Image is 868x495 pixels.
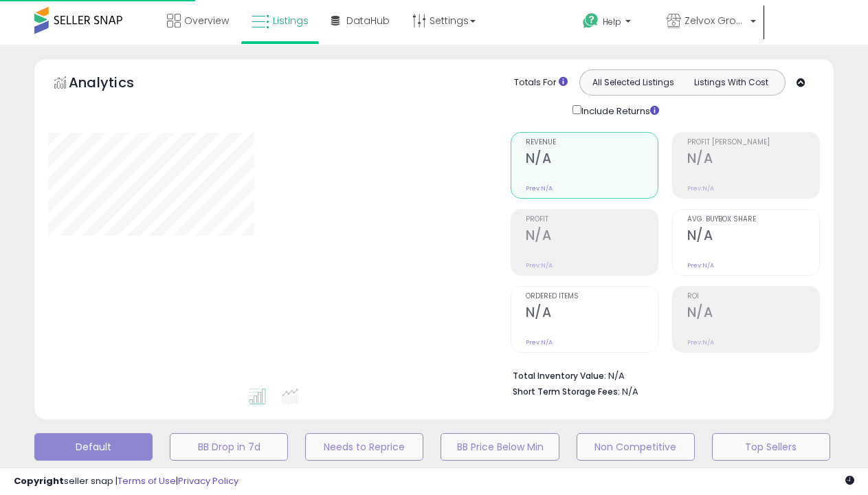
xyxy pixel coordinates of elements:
span: Profit [526,216,658,223]
span: Overview [184,14,229,27]
b: Total Inventory Value: [513,370,606,382]
span: N/A [622,385,638,398]
h2: N/A [687,228,819,246]
button: All Selected Listings [583,74,682,91]
span: Revenue [526,139,658,146]
a: Help [572,2,654,45]
strong: Copyright [14,474,64,487]
button: Non Competitive [577,433,695,461]
li: N/A [513,366,810,383]
h2: N/A [687,305,819,323]
button: Default [34,433,153,461]
i: Get Help [582,12,599,30]
small: Prev: N/A [687,261,714,269]
span: DataHub [346,14,390,27]
button: BB Price Below Min [441,433,559,461]
button: BB Drop in 7d [170,433,288,461]
small: Prev: N/A [526,184,553,192]
span: ROI [687,293,819,300]
b: Short Term Storage Fees: [513,386,620,397]
span: Profit [PERSON_NAME] [687,139,819,146]
div: seller snap | | [14,475,238,488]
button: Listings With Cost [682,74,781,91]
div: Include Returns [562,102,676,118]
h2: N/A [526,228,658,246]
h5: Analytics [69,73,161,96]
a: Privacy Policy [178,474,238,487]
button: Needs to Reprice [305,433,423,461]
span: Ordered Items [526,293,658,300]
span: Avg. Buybox Share [687,216,819,223]
small: Prev: N/A [687,184,714,192]
small: Prev: N/A [526,338,553,346]
h2: N/A [687,151,819,169]
small: Prev: N/A [526,261,553,269]
small: Prev: N/A [687,338,714,346]
div: Totals For [514,76,568,89]
h2: N/A [526,151,658,169]
a: Terms of Use [118,474,176,487]
span: Listings [273,14,309,27]
button: Top Sellers [712,433,830,461]
span: Zelvox Group LLC [685,14,746,27]
span: Help [603,16,621,27]
h2: N/A [526,305,658,323]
